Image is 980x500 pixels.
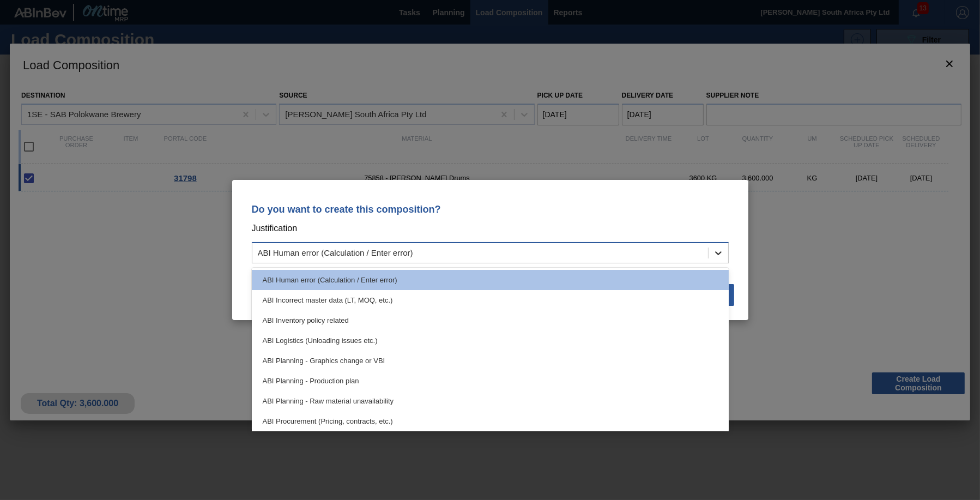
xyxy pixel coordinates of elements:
p: Do you want to create this composition? [252,204,729,215]
div: ABI Planning - Production plan [252,371,729,391]
div: ABI Procurement (Pricing, contracts, etc.) [252,411,729,431]
div: ABI Human error (Calculation / Enter error) [258,249,413,258]
div: ABI Incorrect master data (LT, MOQ, etc.) [252,290,729,310]
p: Justification [252,221,729,236]
div: ABI Planning - Raw material unavailability [252,391,729,411]
div: ABI Human error (Calculation / Enter error) [252,270,729,290]
div: ABI Inventory policy related [252,310,729,330]
div: ABI Logistics (Unloading issues etc.) [252,330,729,351]
div: ABI Planning - Graphics change or VBI [252,351,729,371]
